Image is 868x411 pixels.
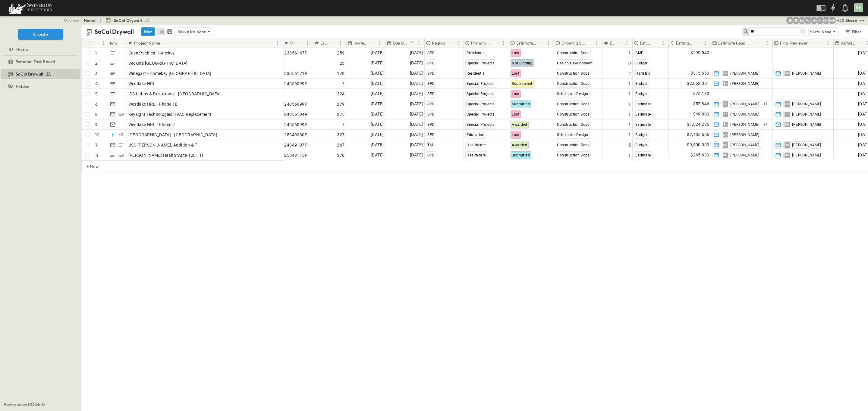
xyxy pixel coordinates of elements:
p: Region [432,40,445,46]
span: Special Projects [467,82,494,86]
span: 259 [337,50,344,56]
div: + 2 [118,131,125,138]
span: Residential [467,51,486,55]
p: 2 [95,60,98,66]
button: Sort [857,40,863,46]
div: Gerrad Gerber (gerrad.gerber@swinerton.com) [822,17,830,24]
button: Sort [809,40,816,46]
span: 178 [337,70,344,76]
p: Estimate Number [320,40,329,46]
a: SoCal Drywall [1,70,79,78]
p: 1 [95,50,97,56]
span: 24056099P [284,122,307,128]
p: View: [810,28,820,35]
span: + 1 [763,122,768,128]
button: Sort [653,40,659,46]
div: Joshua Russell (joshua.russell@swinerton.com) [786,17,794,24]
span: [PERSON_NAME] [730,143,759,147]
span: Healthcare [467,153,486,157]
button: Sort [538,40,545,46]
span: SPD [427,51,435,55]
span: 224 [337,91,344,97]
p: 9 [95,122,98,128]
span: 23056147P [284,50,307,56]
span: Budget [635,133,647,137]
span: [DATE] [410,90,423,97]
button: Create [18,29,63,40]
span: 1 [628,91,631,97]
span: Lost [512,71,519,76]
button: Sort [409,40,415,46]
button: Sort [747,40,753,46]
span: [DATE] [371,100,384,107]
span: SoCal Drywall [114,17,142,23]
span: [DATE] [371,80,384,87]
span: Education [467,133,484,137]
span: $2,405,556 [687,131,709,138]
div: Info [110,35,117,51]
p: Final Reviewer [780,40,808,46]
p: 3 [95,70,98,76]
p: Estimate Lead [718,40,745,46]
button: Menu [623,39,631,47]
span: CG [723,155,728,155]
span: SPD [427,61,435,65]
p: Estimate Round [610,40,615,46]
span: SPD [427,71,435,76]
p: 6 [95,101,98,107]
span: SPD [427,82,435,86]
button: Sort [587,40,593,46]
a: Personal Task Board [1,57,79,66]
img: 6c363589ada0b36f064d841b69d3a419a338230e66bb0a533688fa5cc3e9e735.png [7,2,54,14]
span: Lost [512,133,519,137]
span: IDS Lobby & Restrooms - [GEOGRAPHIC_DATA] [128,91,221,97]
span: $49,800 [693,111,709,118]
span: Construction Docs [557,143,589,147]
span: SPD [427,133,435,137]
button: Menu [824,39,832,47]
span: Awarded [512,122,527,127]
span: [PERSON_NAME] [792,143,821,147]
p: 7 [95,142,97,148]
p: 8 [95,111,98,117]
button: kanban view [166,28,173,35]
p: 5 [95,91,98,97]
span: Special Projects [467,92,494,96]
span: Budget [635,92,647,96]
span: [PERSON_NAME] [730,71,759,76]
span: Hidden [16,83,29,89]
button: close [61,16,80,24]
span: [PERSON_NAME] [730,122,759,127]
p: Estimate Status [516,40,537,46]
p: + 22 [837,17,843,23]
span: [PERSON_NAME] [792,102,821,107]
div: Daryll Hayward (daryll.hayward@swinerton.com) [792,17,800,24]
span: 327 [337,132,344,138]
button: Menu [337,39,344,47]
button: RB [854,3,864,13]
span: Construction Docs [557,153,589,157]
button: Menu [415,39,423,47]
button: Sort [695,40,702,46]
span: 1 [628,101,631,107]
button: Menu [454,39,462,47]
div: Personal Task Boardtest [1,57,80,66]
span: [DATE] [410,60,423,66]
span: $1,324,295 [687,121,709,128]
span: [PERSON_NAME] [730,112,759,117]
span: [PERSON_NAME] [730,153,759,158]
div: 0 [604,59,631,67]
p: + New [86,163,90,169]
span: [PERSON_NAME] [730,102,759,107]
span: Lost [512,51,519,55]
p: Invite Date [354,40,368,46]
span: Estimate [635,112,651,116]
div: Jorge Garcia (jorgarcia@swinerton.com) [810,17,818,24]
span: Residential [467,71,486,76]
span: [PERSON_NAME] [792,112,821,117]
span: 279 [337,101,344,107]
div: Anthony Jimenez (anthony.jimenez@swinerton.com) [804,17,812,24]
